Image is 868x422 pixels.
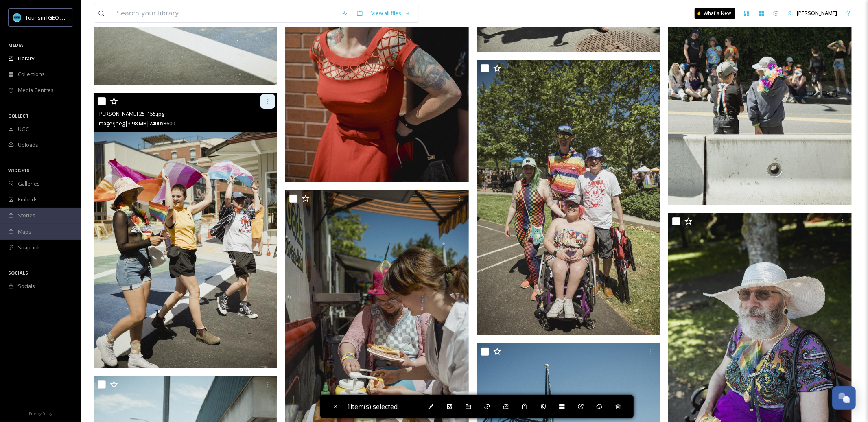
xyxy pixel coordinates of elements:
[25,13,98,21] span: Tourism [GEOGRAPHIC_DATA]
[18,70,45,78] span: Collections
[695,8,735,19] a: What's New
[18,196,38,203] span: Embeds
[18,180,40,188] span: Galleries
[18,125,29,133] span: UGC
[18,55,34,62] span: Library
[113,4,338,22] input: Search your library
[29,411,52,416] span: Privacy Policy
[8,42,23,48] span: MEDIA
[783,5,841,21] a: [PERSON_NAME]
[18,141,38,149] span: Uploads
[94,93,277,369] img: Nan Pride 25_155.jpg
[13,13,21,22] img: tourism_nanaimo_logo.jpeg
[832,386,856,410] button: Open Chat
[29,408,52,418] a: Privacy Policy
[18,228,31,236] span: Maps
[8,113,29,119] span: COLLECT
[18,244,40,251] span: SnapLink
[18,86,54,94] span: Media Centres
[347,402,399,411] span: 1 item(s) selected.
[18,282,35,290] span: Socials
[477,60,660,336] img: Nan Pride 25_245.jpg
[98,110,164,117] span: [PERSON_NAME] 25_155.jpg
[8,270,28,276] span: SOCIALS
[367,5,415,21] a: View all files
[18,212,35,219] span: Stories
[98,120,175,127] span: image/jpeg | 3.98 MB | 2400 x 3600
[8,167,30,173] span: WIDGETS
[797,9,837,17] span: [PERSON_NAME]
